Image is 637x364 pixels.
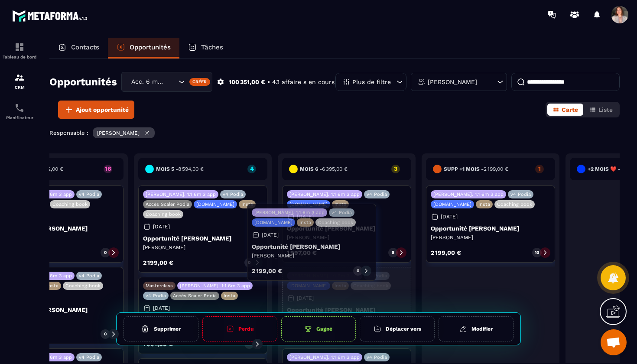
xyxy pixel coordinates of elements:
[353,283,388,289] p: Coaching book
[14,72,25,83] img: formation
[47,283,58,289] p: Insta
[153,224,170,230] p: [DATE]
[386,326,421,332] h6: Déplacer vers
[441,214,458,220] p: [DATE]
[367,354,387,360] p: v4 Podia
[304,325,312,333] img: cup-gr.aac5f536.svg
[143,235,263,242] p: Opportunité [PERSON_NAME]
[238,326,253,332] h6: Perdu
[79,273,99,279] p: v4 Podia
[65,283,101,289] p: Coaching book
[478,201,490,207] p: Insta
[352,79,391,85] p: Plus de filtre
[287,306,406,313] p: Opportunité [PERSON_NAME]
[497,201,532,207] p: Coaching book
[289,354,360,360] p: [PERSON_NAME]. 1:1 6m 3 app
[248,260,250,266] p: 0
[322,166,348,172] span: 6 395,00 €
[180,283,250,289] p: [PERSON_NAME]. 1:1 6m 3 app
[201,43,223,51] p: Tâches
[58,101,134,119] button: Ajout opportunité
[316,326,332,332] h6: Gagné
[12,8,90,24] img: logo
[143,341,173,347] p: 1 997,00 €
[584,104,618,116] button: Liste
[391,166,400,172] p: 3
[156,166,204,172] h6: Mois 5 -
[104,166,112,172] p: 16
[431,250,461,256] p: 2 199,00 €
[598,106,613,113] span: Liste
[224,293,235,299] p: Insta
[510,192,531,197] p: v4 Podia
[535,250,539,256] p: 10
[272,78,335,86] p: 43 affaire s en cours
[146,192,216,197] p: [PERSON_NAME]. 1:1 6m 3 app
[146,293,166,299] p: v4 Podia
[49,73,117,91] h2: Opportunités
[535,166,544,172] p: 1
[154,326,181,332] h6: Supprimer
[52,201,88,207] p: Coaching book
[97,130,140,136] p: [PERSON_NAME]
[49,130,88,136] p: Responsable :
[588,166,636,172] h6: +2 mois ❤️ -
[484,166,508,172] span: 2 199,00 €
[433,192,504,197] p: [PERSON_NAME]. 1:1 6m 3 app
[2,36,37,66] a: formationformationTableau de bord
[79,354,99,360] p: v4 Podia
[287,250,317,256] p: 1 997,00 €
[14,42,25,52] img: formation
[178,166,204,172] span: 8 594,00 €
[2,96,37,127] a: schedulerschedulerPlanificateur
[2,85,37,90] p: CRM
[287,225,406,232] p: Opportunité [PERSON_NAME]
[267,78,270,86] p: •
[433,201,471,207] p: [DOMAIN_NAME]
[143,244,263,251] p: [PERSON_NAME]
[241,201,253,207] p: Insta
[223,192,243,197] p: v4 Podia
[2,115,37,120] p: Planificateur
[108,38,179,58] a: Opportunités
[146,211,181,217] p: Coaching book
[444,166,508,172] h6: Supp +1 mois -
[49,38,108,58] a: Contacts
[335,283,346,289] p: Insta
[289,201,328,207] p: [DOMAIN_NAME]
[289,283,328,289] p: [DOMAIN_NAME]
[79,192,99,197] p: v4 Podia
[289,273,360,279] p: [PERSON_NAME]. 1:1 6m 3 app
[428,79,477,85] p: [PERSON_NAME]
[196,201,234,207] p: [DOMAIN_NAME]
[297,214,314,220] p: [DATE]
[168,77,176,87] input: Search for option
[146,201,189,207] p: Accès Scaler Podia
[143,260,173,266] p: 2 199,00 €
[229,78,265,86] p: 100 351,00 €
[2,66,37,96] a: formationformationCRM
[189,78,211,86] div: Créer
[104,250,107,256] p: 0
[71,43,99,51] p: Contacts
[179,38,232,58] a: Tâches
[300,166,348,172] h6: Mois 6 -
[392,250,394,256] p: 8
[289,192,360,197] p: [PERSON_NAME]. 1:1 6m 3 app
[14,103,25,113] img: scheduler
[121,72,212,92] div: Search for option
[367,273,387,279] p: v4 Podia
[76,105,129,114] span: Ajout opportunité
[287,234,406,241] p: [PERSON_NAME]
[129,77,168,87] span: Acc. 6 mois - 3 appels
[297,295,314,301] p: [DATE]
[431,234,550,241] p: [PERSON_NAME]
[471,326,493,332] h6: Modifier
[547,104,583,116] button: Carte
[130,43,171,51] p: Opportunités
[173,293,217,299] p: Accès Scaler Podia
[335,201,346,207] p: Insta
[2,55,37,59] p: Tableau de bord
[153,305,170,311] p: [DATE]
[146,283,173,289] p: Masterclass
